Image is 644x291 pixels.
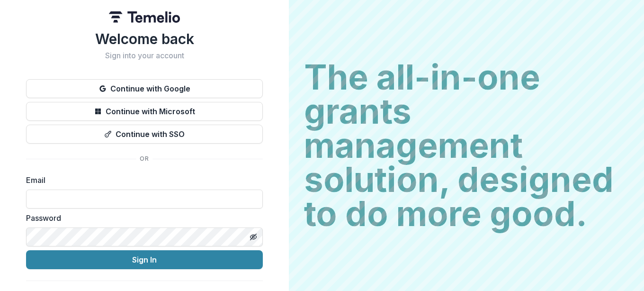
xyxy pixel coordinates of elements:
[26,51,263,60] h2: Sign into your account
[109,11,180,23] img: Temelio
[26,30,263,47] h1: Welcome back
[26,102,263,121] button: Continue with Microsoft
[26,174,257,186] label: Email
[246,229,261,245] button: Toggle password visibility
[26,250,263,269] button: Sign In
[26,212,257,224] label: Password
[26,125,263,144] button: Continue with SSO
[26,79,263,98] button: Continue with Google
